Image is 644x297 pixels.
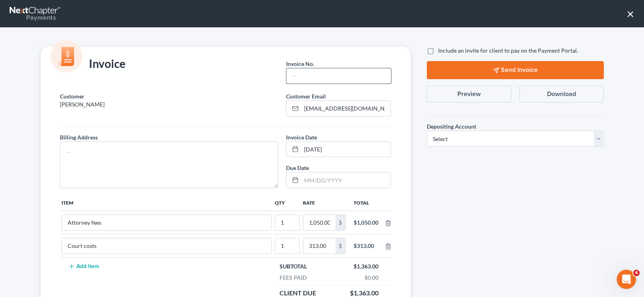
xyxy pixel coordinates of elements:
[360,274,383,282] div: $0.00
[354,219,379,227] div: $1,050.00
[301,172,391,188] input: MM/DD/YYYY
[303,238,335,254] input: 0.00
[276,262,311,270] div: Subtotal
[427,86,511,102] button: Preview
[427,61,604,79] button: Send Invoice
[627,7,634,20] button: ×
[303,215,335,230] input: 0.00
[60,100,278,109] p: [PERSON_NAME]
[60,134,98,141] span: Billing Address
[335,238,345,254] div: $
[335,215,345,230] div: $
[354,242,379,250] div: $313.00
[66,263,102,270] button: Add Item
[286,93,326,100] span: Customer Email
[275,215,299,230] input: --
[350,262,383,270] div: $1,363.00
[617,270,636,289] iframe: Intercom live chat
[50,40,82,72] img: icon-money-cc55cd5b71ee43c44ef0efbab91310903cbf28f8221dba23c0d5ca797e203e98.svg
[276,274,311,282] div: Fees Paid
[60,195,273,211] th: Item
[62,215,271,230] input: --
[60,92,84,100] label: Customer
[633,270,640,276] span: 4
[275,238,299,254] input: --
[301,101,391,116] input: Enter email...
[347,195,385,211] th: Total
[301,195,347,211] th: Rate
[427,123,476,130] span: Depositing Account
[56,56,130,72] div: Invoice
[286,68,391,84] input: --
[286,164,309,172] label: Due Date
[438,47,578,54] span: Include an invite for client to pay on the Payment Portal.
[62,238,271,254] input: --
[301,142,391,157] input: MM/DD/YYYY
[273,195,301,211] th: Qty
[10,13,56,22] div: Payments
[519,86,604,102] button: Download
[286,134,317,141] span: Invoice Date
[10,4,61,23] a: Payments
[286,60,314,67] span: Invoice No.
